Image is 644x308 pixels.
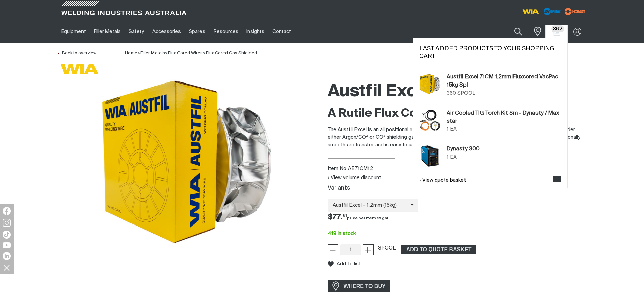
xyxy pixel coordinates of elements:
span: > [137,51,140,55]
a: Home [125,50,137,55]
input: Product name or item number... [498,24,530,40]
a: WHERE TO BUY [328,280,391,292]
span: 1 [447,126,449,132]
a: Air Cooled TIG Torch Kit 8m - Dynasty / Maxstar [447,109,561,126]
span: Add to list [337,261,361,267]
span: 362 [551,25,565,32]
a: Shopping cart (362 product(s)) [551,28,562,36]
h2: A Rutile Flux Cored MIG Wire [328,106,587,121]
span: + [365,244,371,256]
span: $77. [328,214,389,221]
a: Austfil Excel 71CM 1.2mm Fluxcored VacPac 15kg Spl [447,73,561,90]
img: Dynasty 300 [419,145,441,167]
span: > [165,51,168,55]
nav: Main [57,20,455,43]
div: SPOOL [378,244,396,252]
a: Filler Metals [90,20,125,43]
a: Back to overview [57,51,96,55]
h2: Last added products to your shopping cart [419,45,561,61]
img: TikTok [3,231,11,239]
a: Flux Cored Gas Shielded [206,51,257,55]
img: miller [563,6,587,17]
a: Filler Metals [140,51,165,55]
a: Dynasty 300 [447,145,480,153]
a: Contact [268,20,295,43]
span: 360 [447,91,456,96]
img: YouTube [3,242,11,248]
div: Price [322,212,593,223]
a: Accessories [148,20,185,43]
img: Facebook [3,207,11,215]
a: Safety [125,20,148,43]
span: > [203,51,206,55]
span: Austfil Excel - 1.2mm (15kg) [328,202,411,209]
p: The Austfil Excel is an all positional rutile flux core MIG wire specially selected for optimum u... [328,126,587,149]
a: View quote basket [419,176,466,184]
img: Instagram [3,219,11,227]
img: Air Cooled TIG Torch Kit 8m - Dynasty / Maxstar [419,109,441,131]
img: LinkedIn [3,252,11,260]
h1: Austfil Excel [328,81,587,103]
div: EA [450,153,457,161]
button: Add to list [328,261,361,267]
div: SPOOL [457,90,475,97]
a: Resources [209,20,242,43]
button: Search products [507,24,530,40]
span: WHERE TO BUY [339,281,390,291]
img: hide socials [1,262,13,274]
div: Item No. AE71CM12 [328,165,587,173]
a: Equipment [57,20,90,43]
img: Austfil Excel 71CM 1.2mm Fluxcored VacPac 15kg Spl [419,74,441,94]
label: Variants [328,185,350,191]
span: ADD TO QUOTE BASKET [402,245,476,254]
span: − [330,244,336,256]
button: View volume discount [328,175,381,181]
span: Home [125,51,137,55]
button: Add Austfil Excel 71CM 1.2mm Fluxcored VacPac 15kg Spl to the shopping cart [401,245,476,254]
div: EA [450,125,457,133]
a: Insights [242,20,268,43]
span: 1 [447,155,449,160]
a: Flux Cored Wires [168,51,203,55]
span: 419 in stock [328,231,356,236]
sup: 81 [342,214,347,218]
img: Austfil Excel [99,77,275,246]
a: Spares [185,20,209,43]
